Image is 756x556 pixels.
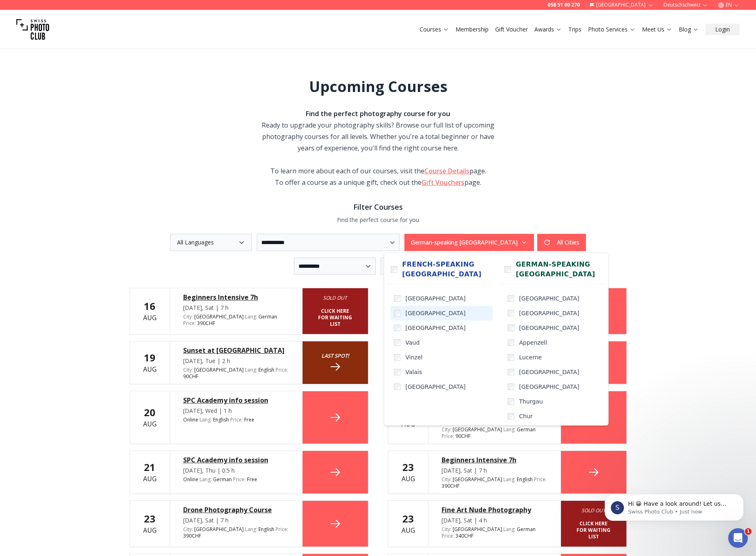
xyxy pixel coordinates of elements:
span: French-speaking [GEOGRAPHIC_DATA] [402,260,488,279]
span: 1 [745,528,752,535]
a: Beginners Intensive 7h [442,455,547,465]
div: [DATE], Wed | 1 h [183,407,289,415]
span: City : [442,476,451,483]
b: 23 [402,460,414,474]
button: German-speaking [GEOGRAPHIC_DATA] [404,234,534,251]
input: [GEOGRAPHIC_DATA] [508,310,514,316]
div: [GEOGRAPHIC_DATA] 90 CHF [442,426,547,439]
i: Sold out [316,295,355,301]
a: Membership [455,25,489,34]
b: 23 [402,512,414,525]
p: Find the perfect course for you [130,216,627,224]
a: Photo Services [588,25,635,34]
input: [GEOGRAPHIC_DATA] [508,369,514,375]
span: English [258,367,274,373]
span: City : [442,526,451,533]
a: Blog [679,25,699,34]
b: 23 [144,512,155,525]
div: Aug [143,351,157,374]
span: German [213,476,232,483]
div: Aug [143,300,157,323]
span: [GEOGRAPHIC_DATA] [406,324,466,332]
span: Valais [406,368,422,376]
button: Gift Voucher [492,24,531,35]
button: All Languages [170,234,252,251]
span: [GEOGRAPHIC_DATA] [406,294,466,303]
div: [DATE], Sat | 7 h [442,466,547,475]
span: Lang : [503,476,516,483]
img: Swiss photo club [16,13,49,46]
input: Lucerne [508,354,514,361]
a: Awards [534,25,562,34]
span: [GEOGRAPHIC_DATA] [406,383,466,391]
div: Online Free [183,476,289,483]
span: Price : [534,476,547,483]
input: [GEOGRAPHIC_DATA] [394,310,401,316]
span: Lang : [245,526,257,533]
div: [GEOGRAPHIC_DATA] 340 CHF [442,526,547,539]
a: Sold out Click here for Waiting list [303,288,368,334]
span: Lucerne [519,353,542,361]
span: English [213,417,229,423]
span: [GEOGRAPHIC_DATA] [519,383,579,391]
b: Click here for Waiting list [574,520,613,540]
div: Aug [143,512,157,535]
a: Trips [568,25,581,34]
a: Sunset at [GEOGRAPHIC_DATA] [183,345,289,355]
a: Gift Voucher [495,25,528,34]
a: Sold out Click here for Waiting list [561,501,626,547]
button: Trips [565,24,585,35]
span: Thurgau [519,397,543,406]
span: [GEOGRAPHIC_DATA] [519,324,579,332]
a: Course Details [424,166,469,175]
input: French-speaking [GEOGRAPHIC_DATA] [391,266,397,273]
div: Aug [402,461,415,484]
button: Photo Services [585,24,639,35]
input: German-speaking [GEOGRAPHIC_DATA] [505,266,511,273]
i: Sold out [574,507,613,514]
div: [DATE], Thu | 0.5 h [183,466,289,475]
b: 21 [144,460,155,474]
span: [GEOGRAPHIC_DATA] [519,309,579,317]
input: Thurgau [508,398,514,405]
div: [DATE], Tue | 2 h [183,357,289,365]
input: Valais [394,369,401,375]
iframe: Intercom notifications message [592,477,756,534]
b: 16 [144,299,155,313]
span: City : [183,313,193,320]
div: To learn more about each of our courses, visit the page. To offer a course as a unique gift, chec... [260,165,496,188]
span: German [258,314,277,320]
a: SPC Academy info session [183,395,289,405]
button: Awards [531,24,565,35]
span: Price : [442,433,454,439]
div: [GEOGRAPHIC_DATA] 390 CHF [442,476,547,489]
h1: Upcoming Courses [309,78,447,95]
input: Appenzell [508,339,514,346]
span: City : [442,426,451,433]
span: Lang : [200,476,212,483]
button: Membership [452,24,492,35]
span: Appenzell [519,339,547,347]
div: [DATE], Sat | 7 h [183,304,289,312]
input: [GEOGRAPHIC_DATA] [394,383,401,390]
a: Last spot! [303,341,368,384]
span: Price : [230,416,243,423]
span: Lang : [200,416,212,423]
input: [GEOGRAPHIC_DATA] [394,325,401,331]
h3: Filter Courses [130,201,627,213]
input: [GEOGRAPHIC_DATA] [394,295,401,302]
b: 20 [144,406,155,419]
b: 19 [144,351,155,364]
div: [GEOGRAPHIC_DATA] 90 CHF [183,367,289,380]
small: Last spot! [321,352,349,360]
span: [GEOGRAPHIC_DATA] [519,368,579,376]
span: Vinzel [406,353,423,361]
div: [DATE], Sat | 4 h [442,516,547,525]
